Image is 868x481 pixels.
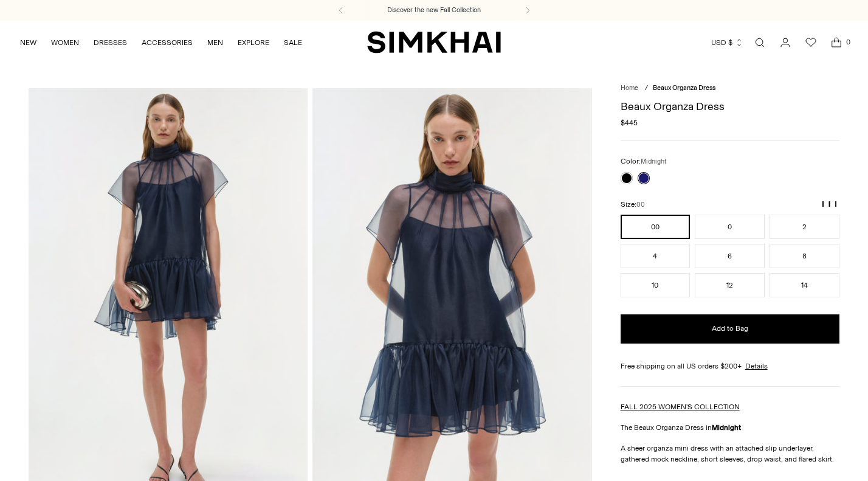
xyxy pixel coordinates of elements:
[770,244,839,268] button: 8
[621,215,691,239] button: 00
[824,30,849,55] a: Open cart modal
[712,423,741,432] strong: Midnight
[621,361,839,372] div: Free shipping on all US orders $200+
[770,273,839,297] button: 14
[770,215,839,239] button: 2
[621,199,645,210] label: Size:
[695,273,765,297] button: 12
[712,324,748,334] span: Add to Bag
[653,84,715,92] span: Beaux Organza Dress
[51,29,79,56] a: WOMEN
[645,83,648,94] div: /
[621,422,839,433] p: The Beaux Organza Dress in
[284,29,302,56] a: SALE
[94,29,127,56] a: DRESSES
[621,443,839,465] p: A sheer organza mini dress with an attached slip underlayer, gathered mock neckline, short sleeve...
[842,36,853,47] span: 0
[695,215,765,239] button: 0
[621,84,638,92] a: Home
[207,29,223,56] a: MEN
[621,244,691,268] button: 4
[695,244,765,268] button: 6
[621,156,667,167] label: Color:
[799,30,823,55] a: Wishlist
[238,29,269,56] a: EXPLORE
[367,30,501,54] a: SIMKHAI
[748,30,772,55] a: Open search modal
[641,157,667,165] span: Midnight
[142,29,193,56] a: ACCESSORIES
[745,361,768,372] a: Details
[773,30,797,55] a: Go to the account page
[387,5,481,15] a: Discover the new Fall Collection
[20,29,36,56] a: NEW
[621,83,839,94] nav: breadcrumbs
[621,273,691,297] button: 10
[621,314,839,344] button: Add to Bag
[711,29,743,56] button: USD $
[636,201,645,209] span: 00
[621,101,839,112] h1: Beaux Organza Dress
[621,403,740,411] a: FALL 2025 WOMEN'S COLLECTION
[621,117,638,128] span: $445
